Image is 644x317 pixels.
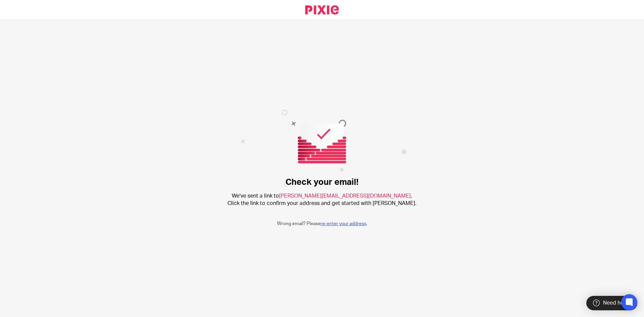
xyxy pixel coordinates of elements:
[279,193,411,199] span: [PERSON_NAME][EMAIL_ADDRESS][DOMAIN_NAME]
[321,221,366,226] a: re-enter your address
[277,220,367,227] p: Wrong email? Please .
[240,110,407,187] img: Confirm email image
[285,177,359,188] h1: Check your email!
[227,193,417,207] h2: We've sent a link to . Click the link to confirm your address and get started with [PERSON_NAME].
[586,296,637,310] div: Need help?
